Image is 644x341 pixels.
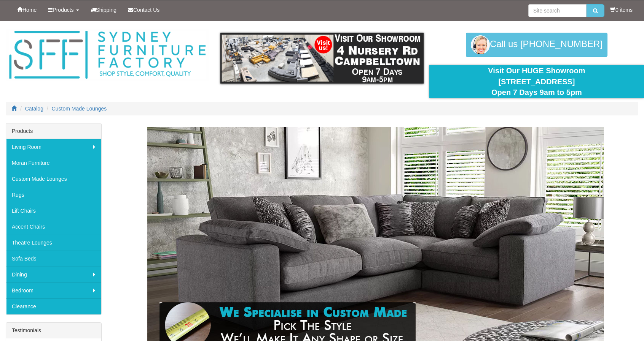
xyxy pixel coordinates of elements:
[610,6,633,14] li: 0 items
[528,4,587,17] input: Site search
[122,0,165,19] a: Contact Us
[96,7,117,13] span: Shipping
[6,323,101,338] div: Testimonials
[435,65,638,98] div: Visit Our HUGE Showroom [STREET_ADDRESS] Open 7 Days 9am to 5pm
[42,0,84,19] a: Products
[11,0,42,19] a: Home
[6,123,101,139] div: Products
[22,7,37,13] span: Home
[6,219,101,235] a: Accent Chairs
[6,283,101,298] a: Bedroom
[6,171,101,187] a: Custom Made Lounges
[133,7,159,13] span: Contact Us
[6,267,101,283] a: Dining
[6,251,101,267] a: Sofa Beds
[6,298,101,314] a: Clearance
[6,187,101,203] a: Rugs
[6,155,101,171] a: Moran Furniture
[52,106,107,112] a: Custom Made Lounges
[6,203,101,219] a: Lift Chairs
[85,0,123,19] a: Shipping
[6,29,209,81] img: Sydney Furniture Factory
[53,7,73,13] span: Products
[6,139,101,155] a: Living Room
[220,33,424,84] img: showroom.gif
[25,106,43,112] a: Catalog
[6,235,101,251] a: Theatre Lounges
